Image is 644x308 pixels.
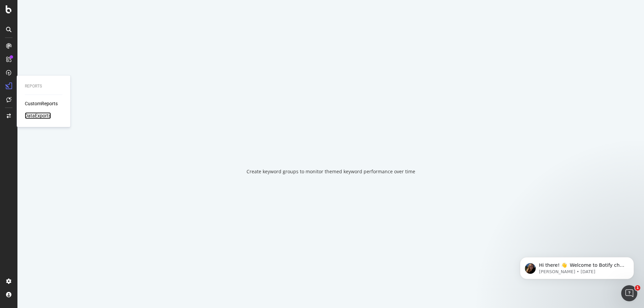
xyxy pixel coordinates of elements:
[635,285,640,291] span: 1
[510,243,644,290] iframe: Intercom notifications message
[621,285,637,301] iframe: Intercom live chat
[25,112,51,119] a: DataExports
[25,83,62,89] div: Reports
[247,168,415,175] div: Create keyword groups to monitor themed keyword performance over time
[307,133,355,158] div: animation
[25,100,58,107] a: CustomReports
